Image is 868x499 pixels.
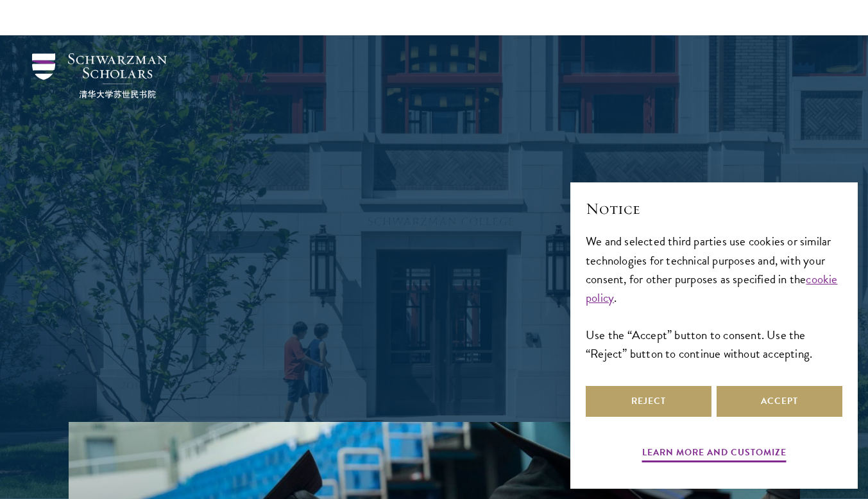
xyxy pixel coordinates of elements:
button: Learn more and customize [642,444,787,464]
h2: Notice [586,198,842,220]
button: Accept [717,386,842,417]
a: cookie policy [586,270,838,307]
div: We and selected third parties use cookies or similar technologies for technical purposes and, wit... [586,232,842,362]
button: Reject [586,386,711,417]
img: Schwarzman Scholars [32,53,167,98]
